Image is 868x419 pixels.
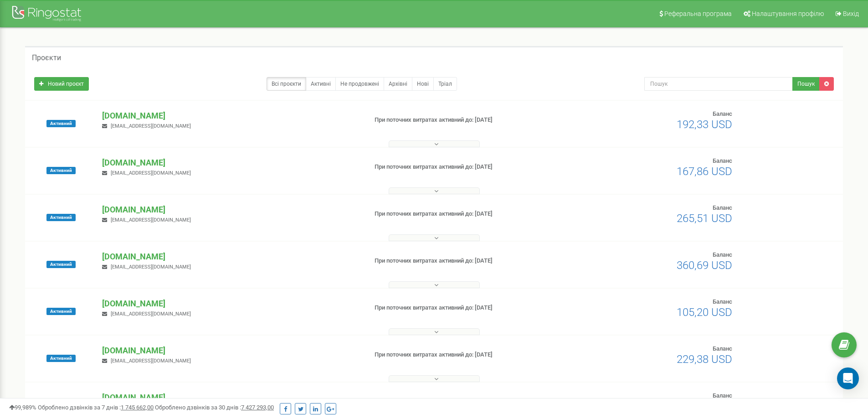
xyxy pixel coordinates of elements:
input: Пошук [644,77,793,91]
span: [EMAIL_ADDRESS][DOMAIN_NAME] [111,311,191,317]
span: [EMAIL_ADDRESS][DOMAIN_NAME] [111,358,191,364]
div: Open Intercom Messenger [837,367,859,389]
span: Активний [46,355,76,362]
span: Активний [46,120,76,127]
h5: Проєкти [32,54,61,62]
a: Активні [306,77,336,91]
span: 105,20 USD [677,306,732,319]
span: 99,989% [9,404,36,411]
a: Тріал [433,77,457,91]
p: При поточних витратах активний до: [DATE] [375,398,564,406]
span: Баланс [713,392,732,399]
p: При поточних витратах активний до: [DATE] [375,351,564,359]
span: Баланс [713,204,732,211]
span: Баланс [713,298,732,305]
a: Архівні [384,77,412,91]
span: 265,51 USD [677,212,732,225]
span: Реферальна програма [664,10,732,17]
span: Активний [46,214,76,221]
a: Нові [412,77,434,91]
button: Пошук [792,77,820,91]
span: Баланс [713,110,732,117]
p: [DOMAIN_NAME] [102,251,360,263]
span: [EMAIL_ADDRESS][DOMAIN_NAME] [111,264,191,270]
span: Оброблено дзвінків за 7 днів : [38,404,154,411]
span: 192,33 USD [677,118,732,131]
p: [DOMAIN_NAME] [102,392,360,403]
p: При поточних витратах активний до: [DATE] [375,163,564,171]
p: [DOMAIN_NAME] [102,204,360,216]
span: 360,69 USD [677,259,732,272]
p: [DOMAIN_NAME] [102,298,360,310]
span: 167,86 USD [677,165,732,178]
p: [DOMAIN_NAME] [102,157,360,169]
span: Баланс [713,345,732,352]
a: Не продовжені [335,77,384,91]
span: Налаштування профілю [752,10,824,17]
p: При поточних витратах активний до: [DATE] [375,116,564,124]
u: 1 745 662,00 [121,404,154,411]
span: 229,38 USD [677,353,732,366]
span: Активний [46,167,76,174]
span: Оброблено дзвінків за 30 днів : [155,404,274,411]
p: При поточних витратах активний до: [DATE] [375,304,564,312]
span: Активний [46,308,76,315]
span: Активний [46,261,76,268]
span: Вихід [843,10,859,17]
a: Всі проєкти [267,77,306,91]
p: [DOMAIN_NAME] [102,110,360,122]
span: Баланс [713,251,732,258]
p: При поточних витратах активний до: [DATE] [375,210,564,218]
p: При поточних витратах активний до: [DATE] [375,257,564,265]
u: 7 427 293,00 [241,404,274,411]
span: [EMAIL_ADDRESS][DOMAIN_NAME] [111,123,191,129]
a: Новий проєкт [34,77,89,91]
p: [DOMAIN_NAME] [102,345,360,357]
span: Баланс [713,157,732,164]
span: [EMAIL_ADDRESS][DOMAIN_NAME] [111,170,191,176]
span: [EMAIL_ADDRESS][DOMAIN_NAME] [111,217,191,223]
